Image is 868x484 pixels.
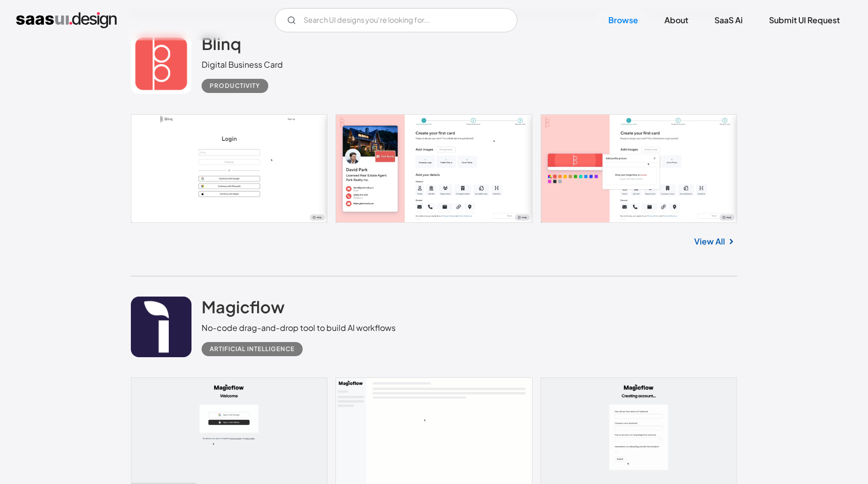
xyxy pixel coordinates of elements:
a: SaaS Ai [702,9,755,31]
input: Search UI designs you're looking for... [275,8,517,32]
a: Browse [596,9,650,31]
div: Productivity [210,80,260,92]
a: home [16,12,117,28]
form: Email Form [275,8,517,32]
a: Blinq [202,33,241,59]
a: View All [694,235,725,248]
a: Submit UI Request [757,9,852,31]
div: Artificial Intelligence [210,343,295,355]
a: About [652,9,700,31]
div: Digital Business Card [202,59,283,71]
a: Magicflow [202,297,284,322]
h2: Blinq [202,33,241,54]
h2: Magicflow [202,297,284,317]
div: No-code drag-and-drop tool to build AI workflows [202,322,396,334]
